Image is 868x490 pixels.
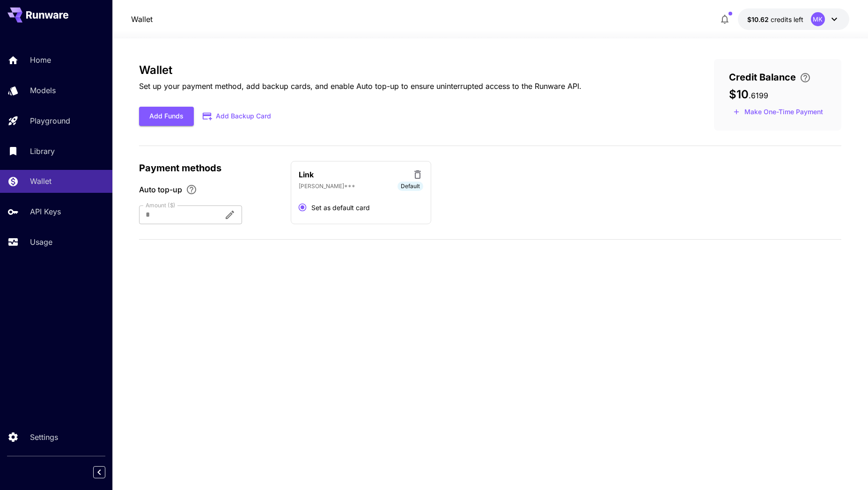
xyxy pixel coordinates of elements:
p: Payment methods [139,161,280,175]
span: $10 [729,88,749,101]
button: Make a one-time, non-recurring payment [729,105,827,119]
p: Set up your payment method, add backup cards, and enable Auto top-up to ensure uninterrupted acce... [139,80,581,92]
label: Amount ($) [146,201,176,209]
p: Home [30,54,51,66]
p: API Keys [30,206,61,217]
button: Add Funds [139,107,194,126]
span: Default [397,182,423,190]
p: Library [30,146,55,157]
span: $10.62 [747,15,771,23]
p: [PERSON_NAME]*** [299,182,355,190]
p: Settings [30,431,58,443]
button: $10.6199MK [738,8,849,30]
p: Link [299,169,314,180]
div: $10.6199 [747,15,803,24]
span: . 6199 [749,91,768,100]
div: MK [811,12,825,26]
button: Add Backup Card [194,107,281,125]
span: Credit Balance [729,70,796,84]
p: Wallet [30,176,51,187]
button: Collapse sidebar [93,466,105,478]
a: Wallet [131,14,153,25]
nav: breadcrumb [131,14,153,25]
span: credits left [771,15,803,23]
p: Usage [30,236,52,248]
div: Collapse sidebar [100,464,112,481]
button: Enter your card details and choose an Auto top-up amount to avoid service interruptions. We'll au... [796,72,815,83]
span: Auto top-up [139,184,182,195]
p: Models [30,85,56,96]
span: Set as default card [311,203,370,212]
button: Enable Auto top-up to ensure uninterrupted service. We'll automatically bill the chosen amount wh... [182,184,201,195]
p: Playground [30,115,70,126]
h3: Wallet [139,64,581,77]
